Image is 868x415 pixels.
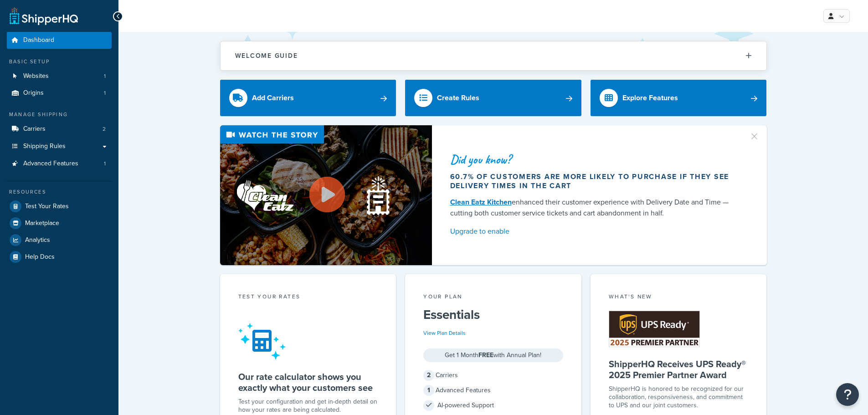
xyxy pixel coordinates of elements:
[423,384,563,397] div: Advanced Features
[7,121,112,138] li: Carriers
[7,249,112,265] a: Help Docs
[423,385,434,396] span: 1
[7,215,112,231] a: Marketplace
[7,85,112,102] li: Origins
[7,32,112,49] a: Dashboard
[7,58,112,66] div: Basic Setup
[836,383,859,406] button: Open Resource Center
[252,92,294,104] div: Add Carriers
[423,307,563,322] h5: Essentials
[450,197,738,219] div: enhanced their customer experience with Delivery Date and Time — cutting both customer service ti...
[23,36,54,44] span: Dashboard
[238,292,378,303] div: Test your rates
[25,203,69,210] span: Test Your Rates
[622,92,678,104] div: Explore Features
[103,125,106,133] span: 2
[450,197,512,207] a: Clean Eatz Kitchen
[7,68,112,85] a: Websites1
[7,111,112,118] div: Manage Shipping
[23,89,44,97] span: Origins
[25,220,59,227] span: Marketplace
[7,121,112,138] a: Carriers2
[23,160,78,168] span: Advanced Features
[220,80,396,116] a: Add Carriers
[478,350,493,360] strong: FREE
[591,80,767,116] a: Explore Features
[423,348,563,362] div: Get 1 Month with Annual Plan!
[238,398,378,414] div: Test your configuration and get in-depth detail on how your rates are being calculated.
[220,125,432,265] img: Video thumbnail
[104,72,106,80] span: 1
[23,125,46,133] span: Carriers
[7,188,112,196] div: Resources
[423,329,466,337] a: View Plan Details
[423,369,563,382] div: Carriers
[23,143,66,150] span: Shipping Rules
[25,236,50,244] span: Analytics
[7,198,112,215] a: Test Your Rates
[450,225,738,238] a: Upgrade to enable
[7,85,112,102] a: Origins1
[7,155,112,172] li: Advanced Features
[221,41,766,70] button: Welcome Guide
[423,399,563,412] div: AI-powered Support
[609,359,749,380] h5: ShipperHQ Receives UPS Ready® 2025 Premier Partner Award
[25,253,55,261] span: Help Docs
[450,172,738,190] div: 60.7% of customers are more likely to purchase if they see delivery times in the cart
[235,52,298,59] h2: Welcome Guide
[238,371,378,393] h5: Our rate calculator shows you exactly what your customers see
[23,72,49,80] span: Websites
[437,92,479,104] div: Create Rules
[7,155,112,172] a: Advanced Features1
[7,232,112,248] a: Analytics
[609,385,749,410] p: ShipperHQ is honored to be recognized for our collaboration, responsiveness, and commitment to UP...
[609,292,749,303] div: What's New
[405,80,581,116] a: Create Rules
[423,370,434,381] span: 2
[7,68,112,85] li: Websites
[7,138,112,155] a: Shipping Rules
[450,153,738,166] div: Did you know?
[104,89,106,97] span: 1
[104,160,106,168] span: 1
[423,292,563,303] div: Your Plan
